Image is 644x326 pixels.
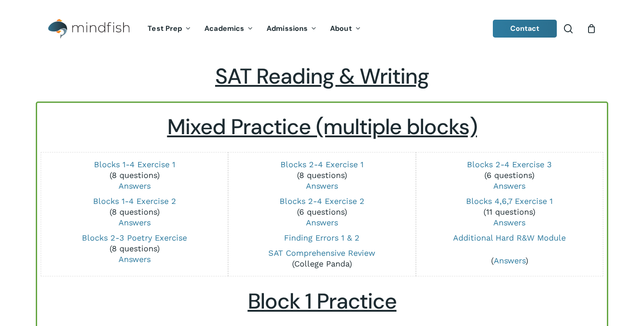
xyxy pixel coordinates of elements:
header: Main Menu [36,12,608,46]
span: About [330,24,352,33]
a: Finding Errors 1 & 2 [284,233,360,242]
a: Blocks 2-4 Exercise 3 [467,160,552,169]
a: Admissions [260,25,323,33]
a: About [323,25,368,33]
a: Blocks 2-4 Exercise 2 [280,196,364,206]
u: Mixed Practice (multiple blocks) [167,113,477,141]
span: Contact [510,24,540,33]
a: Answers [306,218,338,227]
a: Answers [493,218,525,227]
a: Test Prep [141,25,198,33]
a: Blocks 1-4 Exercise 1 [94,160,175,169]
a: Answers [119,181,151,191]
a: Contact [493,20,557,38]
span: SAT Reading & Writing [215,62,429,90]
a: Cart [586,24,596,34]
a: Blocks 2-4 Exercise 1 [280,160,364,169]
a: Academics [198,25,260,33]
p: (6 questions) [234,196,410,228]
a: Answers [493,181,525,191]
u: Block 1 Practice [248,287,397,315]
p: (8 questions) [47,159,222,191]
p: (11 questions) [422,196,597,228]
nav: Main Menu [141,12,367,46]
a: Answers [119,254,151,264]
a: Blocks 4,6,7 Exercise 1 [466,196,553,206]
a: Answers [494,256,525,265]
a: SAT Comprehensive Review [268,248,375,258]
p: (8 questions) [47,233,222,265]
p: (6 questions) [422,159,597,191]
p: (College Panda) [234,248,410,269]
span: Academics [204,24,244,33]
a: Answers [306,181,338,191]
span: Test Prep [148,24,182,33]
a: Answers [119,218,151,227]
a: Blocks 2-3 Poetry Exercise [82,233,187,242]
p: ( ) [422,255,597,266]
p: (8 questions) [234,159,410,191]
span: Admissions [267,24,308,33]
a: Additional Hard R&W Module [453,233,566,242]
p: (8 questions) [47,196,222,228]
a: Blocks 1-4 Exercise 2 [93,196,176,206]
